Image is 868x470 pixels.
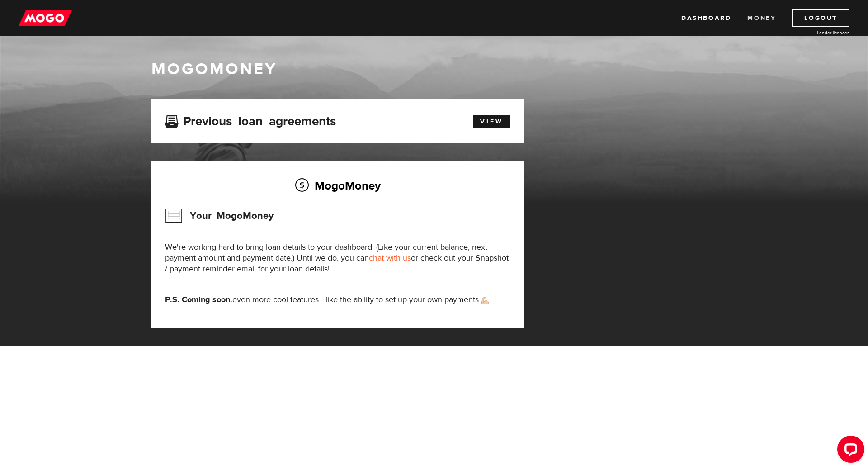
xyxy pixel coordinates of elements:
a: chat with us [369,253,411,263]
p: even more cool features—like the ability to set up your own payments [165,294,510,305]
h2: MogoMoney [165,176,510,195]
img: strong arm emoji [481,297,489,304]
a: Dashboard [681,9,731,27]
h3: Previous loan agreements [165,114,336,126]
iframe: LiveChat chat widget [830,432,868,470]
a: Logout [792,9,849,27]
h3: Your MogoMoney [165,204,274,228]
h1: MogoMoney [151,60,717,79]
img: mogo_logo-11ee424be714fa7cbb0f0f49df9e16ec.png [19,9,72,27]
strong: P.S. Coming soon: [165,294,232,305]
a: Money [747,9,776,27]
a: Lender licences [782,29,849,36]
a: View [473,115,510,128]
p: We're working hard to bring loan details to your dashboard! (Like your current balance, next paym... [165,242,510,275]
